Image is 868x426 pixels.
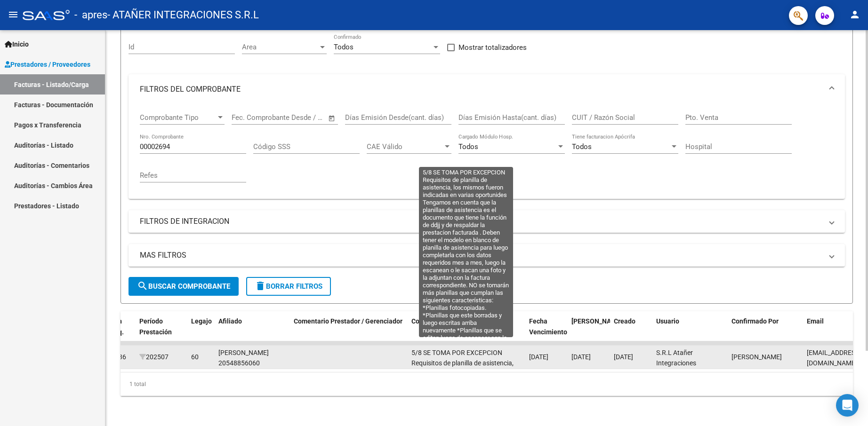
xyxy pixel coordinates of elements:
mat-panel-title: FILTROS DE INTEGRACION [140,216,822,227]
span: Todos [572,142,592,151]
mat-icon: search [137,280,148,292]
datatable-header-cell: Afiliado [215,311,290,353]
span: [DATE] [614,353,633,361]
span: [DATE] [529,353,548,361]
datatable-header-cell: Período Prestación [136,311,187,353]
button: Borrar Filtros [246,277,331,296]
span: Inicio [5,39,29,49]
span: Confirmado Por [731,317,779,325]
span: - apres [74,5,107,25]
datatable-header-cell: Usuario [652,311,728,353]
span: Creado [614,317,635,325]
datatable-header-cell: Creado [610,311,652,353]
span: Legajo [191,317,212,325]
input: Fecha fin [278,113,324,122]
mat-icon: person [849,9,860,20]
mat-expansion-panel-header: MAS FILTROS [129,244,845,267]
datatable-header-cell: Fecha Vencimiento [525,311,568,353]
mat-icon: menu [8,9,19,20]
span: Comentario Obra Social [411,317,483,325]
span: [DATE] [571,353,591,361]
datatable-header-cell: Comentario Prestador / Gerenciador [290,311,408,353]
mat-panel-title: FILTROS DEL COMPROBANTE [140,84,822,95]
span: Mostrar totalizadores [458,42,527,53]
span: 202507 [139,353,169,361]
div: 1 total [121,372,853,396]
span: Todos [334,43,354,51]
span: Borrar Filtros [255,282,322,291]
span: Fecha Vencimiento [529,317,567,336]
span: Comprobante Tipo [140,113,216,122]
mat-icon: delete [255,280,266,292]
div: [PERSON_NAME] 20548856060 [218,347,286,369]
datatable-header-cell: Legajo [187,311,215,353]
div: FILTROS DEL COMPROBANTE [129,104,845,199]
datatable-header-cell: Fecha Confimado [568,311,610,353]
span: Email [807,317,824,325]
button: Open calendar [327,113,338,124]
button: Buscar Comprobante [129,277,239,296]
div: Open Intercom Messenger [836,394,859,417]
span: Usuario [656,317,679,325]
mat-panel-title: MAS FILTROS [140,250,822,260]
span: [PERSON_NAME] [571,317,622,325]
span: CAE Válido [367,142,443,151]
div: 60 [191,352,199,363]
span: [PERSON_NAME] [731,353,782,361]
span: Prestadores / Proveedores [5,59,90,70]
span: Período Prestación [139,317,172,336]
mat-expansion-panel-header: FILTROS DE INTEGRACION [129,210,845,233]
mat-expansion-panel-header: FILTROS DEL COMPROBANTE [129,74,845,104]
datatable-header-cell: Confirmado Por [728,311,803,353]
input: Fecha inicio [232,113,270,122]
span: Afiliado [218,317,242,325]
span: Buscar Comprobante [137,282,230,291]
span: S.R.L Atañer Integraciones [656,349,696,367]
datatable-header-cell: Comentario Obra Social [408,311,525,353]
span: Todos [458,142,478,151]
span: Comentario Prestador / Gerenciador [294,317,402,325]
span: - ATAÑER INTEGRACIONES S.R.L [107,5,259,25]
span: Area [242,43,318,51]
span: [EMAIL_ADDRESS][DOMAIN_NAME] [807,349,861,367]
